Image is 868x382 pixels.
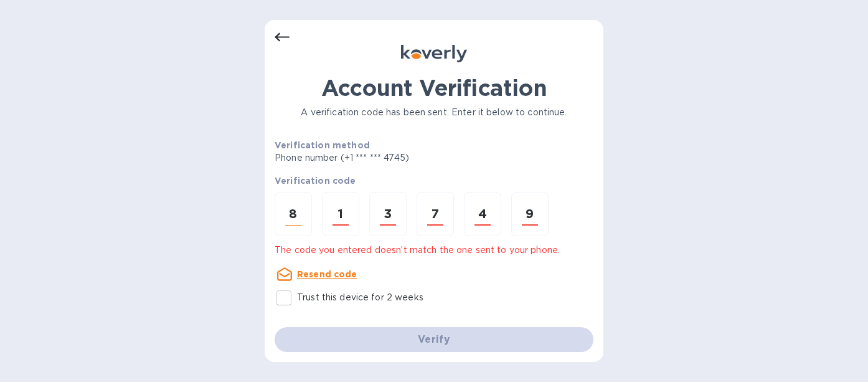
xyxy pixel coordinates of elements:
b: Verification method [275,140,370,150]
u: Resend code [297,269,357,279]
h1: Account Verification [275,75,593,101]
p: A verification code has been sent. Enter it below to continue. [275,106,593,119]
p: The code you entered doesn’t match the one sent to your phone. [275,244,593,257]
p: Phone number (+1 *** *** 4745) [275,151,504,165]
p: Verification code [275,174,593,187]
p: Trust this device for 2 weeks [297,291,423,304]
